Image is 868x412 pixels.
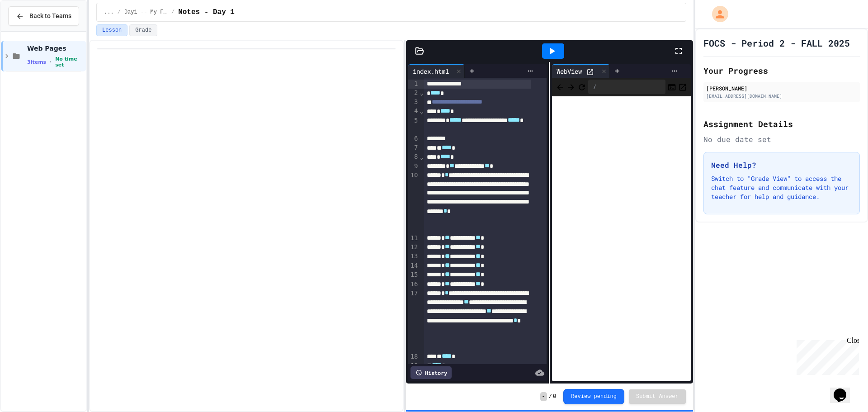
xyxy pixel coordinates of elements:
div: 14 [408,261,420,270]
div: 19 [408,361,420,370]
span: No time set [55,56,85,68]
iframe: chat widget [830,376,859,403]
h1: FOCS - Period 2 - FALL 2025 [703,37,850,49]
div: 2 [408,89,420,98]
span: - [540,392,547,401]
span: / [171,9,175,16]
div: 9 [408,162,420,171]
span: Back [556,81,565,92]
span: / [549,393,552,400]
iframe: chat widget [793,336,859,375]
span: Fold line [420,89,424,96]
div: History [410,366,452,379]
h3: Need Help? [711,160,852,170]
p: Switch to "Grade View" to access the chat feature and communicate with your teacher for help and ... [711,174,852,201]
div: [PERSON_NAME] [706,84,857,92]
button: Refresh [577,81,586,92]
button: Lesson [96,24,127,36]
span: Forward [566,81,576,92]
div: 3 [408,98,420,107]
div: 10 [408,171,420,234]
div: / [588,80,665,94]
button: Back to Teams [8,6,79,26]
div: WebView [552,64,610,78]
div: 5 [408,116,420,135]
span: 3 items [27,59,46,65]
button: Open in new tab [678,81,687,92]
div: 13 [408,252,420,261]
span: ... [104,9,114,16]
div: 12 [408,243,420,252]
div: 7 [408,143,420,152]
div: 15 [408,270,420,279]
button: Grade [129,24,157,36]
div: index.html [408,64,465,78]
div: WebView [552,66,586,76]
span: Submit Answer [636,393,679,400]
div: Chat with us now!Close [4,4,62,57]
span: 0 [553,393,556,400]
button: Review pending [563,389,624,404]
span: Back to Teams [29,11,71,21]
div: 6 [408,134,420,143]
button: Submit Answer [629,389,686,404]
div: 18 [408,352,420,361]
iframe: Web Preview [552,96,690,382]
span: Notes - Day 1 [178,7,235,18]
div: 8 [408,152,420,161]
div: No due date set [703,134,860,145]
button: Console [667,81,676,92]
span: Fold line [420,108,424,115]
div: 17 [408,289,420,352]
span: Day1 -- My First Page [124,9,168,16]
h2: Assignment Details [703,118,860,130]
span: Fold line [420,153,424,161]
div: 4 [408,107,420,116]
div: [EMAIL_ADDRESS][DOMAIN_NAME] [706,93,857,99]
span: • [50,58,52,66]
span: / [118,9,121,16]
div: index.html [408,66,453,76]
span: Web Pages [27,44,85,52]
div: 1 [408,80,420,89]
div: My Account [703,4,731,24]
h2: Your Progress [703,64,860,77]
div: 11 [408,234,420,243]
div: 16 [408,280,420,289]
